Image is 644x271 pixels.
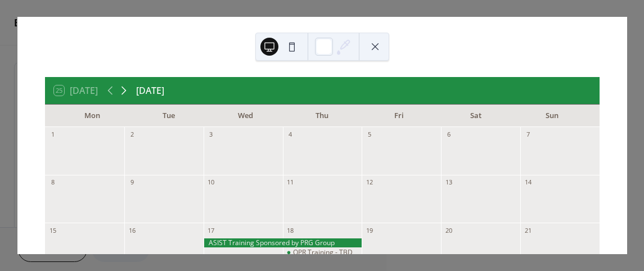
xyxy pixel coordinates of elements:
[48,130,57,139] div: 1
[48,226,57,234] div: 15
[365,226,373,234] div: 19
[54,105,130,127] div: Mon
[361,105,437,127] div: Fri
[128,178,136,187] div: 9
[207,178,215,187] div: 10
[365,130,373,139] div: 5
[524,130,532,139] div: 7
[293,248,353,258] div: QPR Training - TBD
[444,226,453,234] div: 20
[208,105,284,127] div: Wed
[207,226,215,234] div: 17
[284,105,361,127] div: Thu
[524,226,532,234] div: 21
[286,178,295,187] div: 11
[130,105,207,127] div: Tue
[283,248,362,258] div: QPR Training - TBD
[48,178,57,187] div: 8
[524,178,532,187] div: 14
[128,226,136,234] div: 16
[444,130,453,139] div: 6
[204,238,362,248] div: ASIST Training Sponsored by PRG Group
[444,178,453,187] div: 13
[286,226,295,234] div: 18
[136,84,164,97] div: [DATE]
[514,105,591,127] div: Sun
[437,105,514,127] div: Sat
[207,130,215,139] div: 3
[365,178,373,187] div: 12
[128,130,136,139] div: 2
[286,130,295,139] div: 4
